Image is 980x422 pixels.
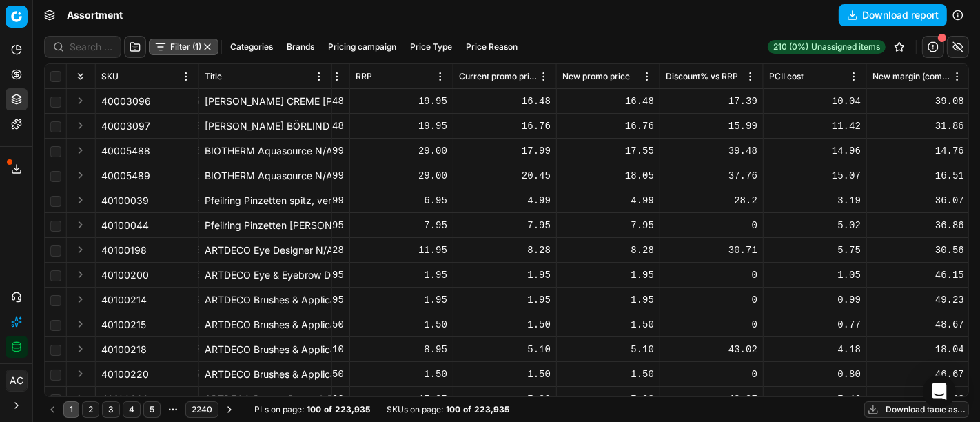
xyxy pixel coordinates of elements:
[769,343,861,356] div: 4.18
[474,404,509,415] strong: 223,935
[666,318,757,332] div: 0
[72,117,89,134] button: Expand
[205,119,326,133] div: [PERSON_NAME] BÖRLIND CREME [PERSON_NAME] Getönte Tagescreme N/A Abdeckcreme BRUNETTE 30 ml
[72,266,89,283] button: Expand
[562,368,654,381] div: 1.50
[459,219,551,232] div: 7.95
[205,392,326,406] div: ARTDECO Beauty Boxes & Bags Magnum Magnetbox no_color 1 Stk
[101,268,149,282] span: 40100200
[839,4,947,26] button: Download report
[205,169,326,183] div: BIOTHERM Aquasource N/A BB Cream Medium A Dore 30 ml
[143,401,161,418] button: 5
[356,392,447,406] div: 15.95
[459,318,551,332] div: 1.50
[205,71,222,82] span: Title
[72,241,89,258] button: Expand
[666,219,757,232] div: 0
[307,404,321,415] strong: 100
[666,368,757,381] div: 0
[356,343,447,356] div: 8.95
[872,268,964,282] div: 46.15
[562,293,654,307] div: 1.95
[387,404,443,415] span: SKUs on page :
[101,144,150,158] span: 40005488
[769,368,861,381] div: 0.80
[205,144,326,158] div: BIOTHERM Aquasource N/A BB Cream Claire A Medium 30 ml
[463,404,471,415] strong: of
[666,343,757,356] div: 43.02
[872,392,964,406] div: 6.52
[769,318,861,332] div: 0.77
[459,194,551,208] div: 4.99
[356,119,447,133] div: 19.95
[769,169,861,183] div: 15.07
[101,243,147,257] span: 40100198
[405,39,458,55] button: Price Type
[459,169,551,183] div: 20.45
[225,39,278,55] button: Categories
[101,71,119,82] span: SKU
[562,94,654,108] div: 16.48
[769,94,861,108] div: 10.04
[72,68,89,85] button: Expand all
[356,71,372,82] span: RRP
[459,293,551,307] div: 1.95
[101,94,151,108] span: 40003096
[459,144,551,158] div: 17.99
[72,92,89,109] button: Expand
[72,291,89,308] button: Expand
[356,268,447,282] div: 1.95
[102,401,120,418] button: 3
[666,71,738,82] span: Discount% vs RRP
[221,401,238,418] button: Go to next page
[6,370,28,392] button: AC
[872,169,964,183] div: 16.51
[459,243,551,257] div: 8.28
[864,401,969,418] button: Download table as...
[101,219,149,232] span: 40100044
[769,71,804,82] span: PCII cost
[356,194,447,208] div: 6.95
[72,341,89,357] button: Expand
[72,390,89,407] button: Expand
[205,268,326,282] div: ARTDECO Eye & Eyebrow Designer Nylon Augenbrauenpinsel No_Color 1 Stk
[872,144,964,158] div: 14.76
[101,194,149,208] span: 40100039
[356,368,447,381] div: 1.50
[562,318,654,332] div: 1.50
[324,404,332,415] strong: of
[356,94,447,108] div: 19.95
[67,8,123,22] span: Assortment
[205,318,326,332] div: ARTDECO Brushes & Applicators Transparent Double Lidschattenapplikator No_Color 1 Stk
[82,401,99,418] button: 2
[872,219,964,232] div: 36.86
[254,404,304,415] span: PLs on page :
[811,41,880,52] span: Unassigned items
[446,404,460,415] strong: 100
[562,392,654,406] div: 7.98
[769,219,861,232] div: 5.02
[205,243,326,257] div: ARTDECO Eye Designer N/A Lidschattenapplikator No_Color 1 Stk
[769,119,861,133] div: 11.42
[44,401,61,418] button: Go to previous page
[666,144,757,158] div: 39.48
[356,169,447,183] div: 29.00
[281,39,320,55] button: Brands
[562,343,654,356] div: 5.10
[101,119,150,133] span: 40003097
[769,243,861,257] div: 5.75
[459,392,551,406] div: 7.99
[562,268,654,282] div: 1.95
[335,404,370,415] strong: 223,935
[872,293,964,307] div: 49.23
[205,368,326,381] div: ARTDECO Brushes & Applicators Transparent Double Lidschattenpinsel No_Color 1 Stk
[205,343,326,356] div: ARTDECO Brushes & Applicators Refilllable Lidschattenapplikator No_Color 1 Stk
[459,71,537,82] span: Current promo price
[666,243,757,257] div: 30.71
[666,94,757,108] div: 17.39
[459,94,551,108] div: 16.48
[6,370,27,391] span: AC
[872,368,964,381] div: 46.67
[769,144,861,158] div: 14.96
[459,368,551,381] div: 1.50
